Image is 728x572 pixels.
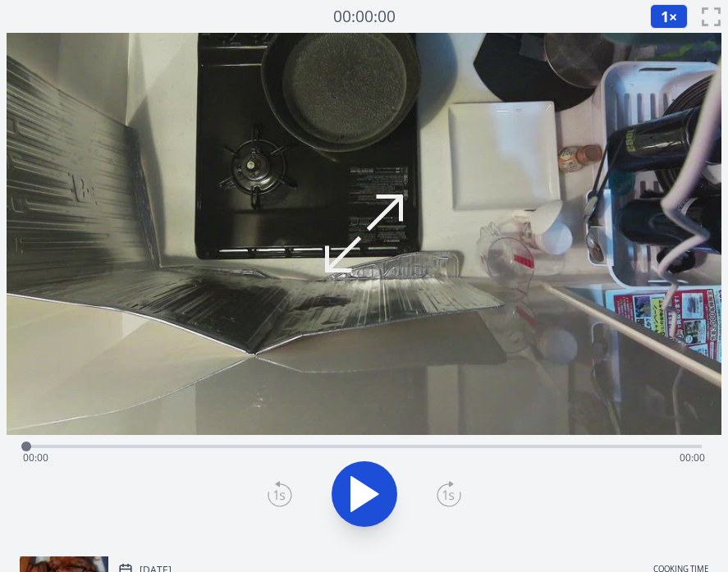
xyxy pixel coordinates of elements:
[680,451,705,464] span: 00:00
[650,4,688,29] button: 1×
[333,5,396,29] a: 00:00:00
[661,7,669,26] span: 1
